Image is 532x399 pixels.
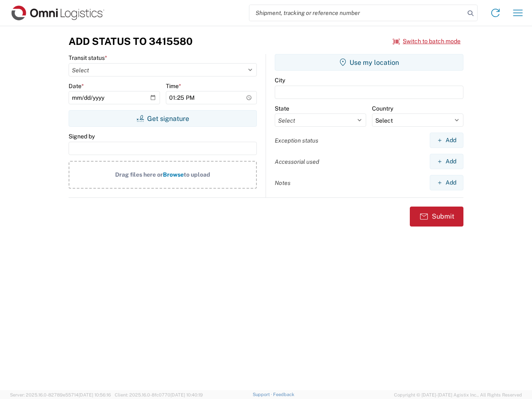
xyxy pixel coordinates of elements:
[372,105,393,112] label: Country
[249,5,465,21] input: Shipment, tracking or reference number
[430,154,463,169] button: Add
[253,392,273,397] a: Support
[275,158,319,165] label: Accessorial used
[394,391,522,399] span: Copyright © [DATE]-[DATE] Agistix Inc., All Rights Reserved
[115,392,203,397] span: Client: 2025.16.0-8fc0770
[275,76,285,84] label: City
[115,171,163,178] span: Drag files here or
[275,54,463,71] button: Use my location
[69,35,192,47] h3: Add Status to 3415580
[69,82,84,90] label: Date
[275,137,318,144] label: Exception status
[69,133,95,140] label: Signed by
[430,175,463,190] button: Add
[69,110,257,127] button: Get signature
[275,179,291,187] label: Notes
[69,54,107,62] label: Transit status
[184,171,210,178] span: to upload
[166,82,181,90] label: Time
[273,392,294,397] a: Feedback
[10,392,111,397] span: Server: 2025.16.0-82789e55714
[163,171,184,178] span: Browse
[79,392,111,397] span: [DATE] 10:56:16
[430,133,463,148] button: Add
[275,105,289,112] label: State
[170,392,203,397] span: [DATE] 10:40:19
[410,207,463,227] button: Submit
[393,34,461,48] button: Switch to batch mode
